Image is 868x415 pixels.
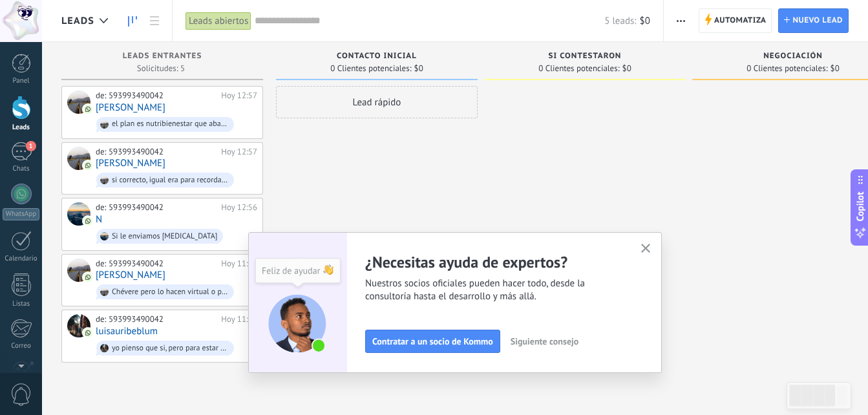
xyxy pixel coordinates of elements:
div: de: 593993490042 [96,259,217,269]
span: Contratar a un socio de Kommo [372,337,493,346]
div: Listas [3,300,40,308]
a: Leads [122,8,143,34]
span: $0 [622,65,631,72]
a: [PERSON_NAME] [96,102,165,113]
div: Calendario [3,255,40,263]
a: N [96,214,102,225]
img: com.amocrm.amocrmwa.svg [83,105,92,114]
div: de: 593993490042 [96,314,217,325]
span: 5 leads: [604,15,636,27]
div: Si le enviamos [MEDICAL_DATA] [112,232,217,241]
div: Leads abiertos [185,12,251,30]
a: Lista [143,8,165,34]
span: Leads [61,15,94,27]
div: WhatsApp [3,208,39,220]
img: com.amocrm.amocrmwa.svg [83,273,92,282]
button: Contratar a un socio de Kommo [365,330,500,353]
span: Contacto inicial [337,52,417,61]
div: si contestaron [491,52,679,63]
span: 0 Clientes potenciales: [746,65,827,72]
span: Nuestros socios oficiales pueden hacer todo, desde la consultoría hasta el desarrollo y más allá. [365,277,625,303]
a: [PERSON_NAME] [96,158,165,169]
button: Siguiente consejo [505,332,584,351]
span: 0 Clientes potenciales: [538,65,619,72]
span: Siguiente consejo [511,337,578,346]
a: Automatiza [699,8,772,33]
span: $0 [640,15,650,27]
div: Hoy 12:56 [221,202,257,213]
div: Hoy 11:49 [221,314,257,325]
span: 0 Clientes potenciales: [330,65,411,72]
span: Automatiza [714,9,767,32]
span: Leads Entrantes [123,52,202,61]
span: 1 [26,141,36,151]
a: luisauribeblum [96,326,158,337]
div: si correcto, igual era para recordarle que por acceder al contrato reciben beneficios, como a las... [112,176,228,185]
a: Nuevo lead [778,8,849,33]
div: de: 593993490042 [96,202,217,213]
span: Nuevo lead [792,9,843,32]
div: Chats [3,165,40,173]
div: N [67,202,90,226]
div: Leads [3,123,40,132]
button: Más [672,8,690,33]
div: luisauribeblum [67,314,90,337]
div: Elizabeth R [67,90,90,114]
span: $0 [414,65,423,72]
div: Chévere pero lo hacen virtual o presencial [112,288,228,297]
div: yo pienso que si, pero para estar segura, me puedes enviar la imagen' [112,344,228,353]
div: de: 593993490042 [96,90,217,101]
div: Lead rápido [276,86,478,118]
span: si contestaron [549,52,622,61]
div: Gaby Rodríguez [67,147,90,170]
span: Copilot [854,192,867,222]
img: com.amocrm.amocrmwa.svg [83,328,92,337]
div: de: 593993490042 [96,147,217,157]
div: Leads Entrantes [68,52,257,63]
img: com.amocrm.amocrmwa.svg [83,217,92,226]
div: Hoy 12:57 [221,147,257,157]
div: ILIANA PEÑA [67,259,90,282]
span: Solicitudes: 5 [137,65,185,72]
div: Panel [3,77,40,85]
div: Contacto inicial [282,52,471,63]
div: Correo [3,342,40,350]
div: el plan es nutribienestar que abarca todo lo que necesita [112,120,228,129]
span: negociación [763,52,823,61]
img: com.amocrm.amocrmwa.svg [83,161,92,170]
span: $0 [831,65,840,72]
div: Hoy 12:57 [221,90,257,101]
h2: ¿Necesitas ayuda de expertos? [365,252,625,272]
div: Hoy 11:50 [221,259,257,269]
a: [PERSON_NAME] [96,270,165,281]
